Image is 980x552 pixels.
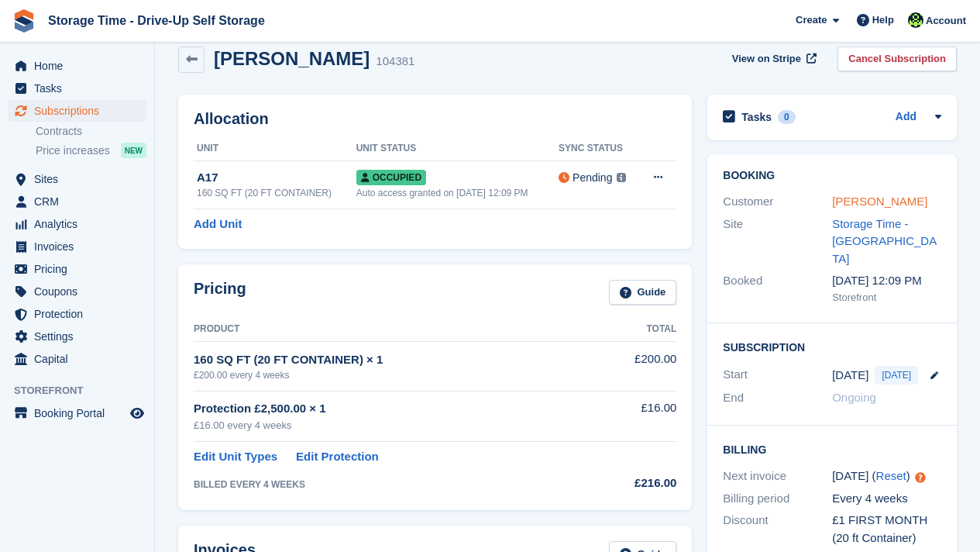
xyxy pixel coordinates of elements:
a: menu [8,55,146,77]
span: Sites [34,168,127,190]
h2: Subscription [723,339,941,354]
div: Protection £2,500.00 × 1 [194,400,589,418]
a: menu [8,213,146,235]
h2: [PERSON_NAME] [214,48,370,69]
h2: Tasks [741,110,772,124]
div: Auto access granted on [DATE] 12:09 PM [356,186,559,200]
div: End [723,389,832,407]
a: menu [8,348,146,370]
th: Unit [194,136,356,161]
a: menu [8,78,146,99]
a: Storage Time - Drive-Up Self Storage [42,8,271,33]
div: £16.00 every 4 weeks [194,418,589,433]
span: CRM [34,191,127,212]
span: Protection [34,303,127,325]
a: Preview store [128,404,146,423]
a: menu [8,100,146,122]
div: Every 4 weeks [832,490,941,508]
a: Edit Protection [296,448,379,466]
a: menu [8,191,146,212]
span: Help [872,12,894,28]
span: Subscriptions [34,100,127,122]
div: £1 FIRST MONTH (20 ft Container) [832,512,941,547]
a: Add [896,109,916,126]
img: stora-icon-8386f47178a22dfd0bd8f6a31ec36ba5ce8667c1dd55bd0f319d3a0aa187defe.svg [12,9,36,33]
span: Coupons [34,281,127,302]
div: Booked [723,272,832,305]
time: 2025-08-29 00:00:00 UTC [832,367,868,385]
span: Pricing [34,258,127,280]
span: Settings [34,326,127,347]
h2: Pricing [194,280,246,305]
span: Create [796,12,827,28]
div: Site [723,216,832,268]
div: [DATE] ( ) [832,467,941,485]
span: Tasks [34,78,127,99]
div: [DATE] 12:09 PM [832,272,941,290]
div: £200.00 every 4 weeks [194,368,589,382]
div: 160 SQ FT (20 FT CONTAINER) × 1 [194,351,589,369]
th: Product [194,317,589,342]
div: 104381 [376,53,414,71]
h2: Billing [723,441,941,457]
span: Home [34,55,127,77]
span: Storefront [14,383,154,398]
a: menu [8,281,146,302]
span: Ongoing [832,391,876,404]
a: menu [8,168,146,190]
a: Add Unit [194,216,242,233]
div: Start [723,366,832,385]
a: Guide [609,280,677,305]
td: £16.00 [589,391,676,441]
td: £200.00 [589,342,676,391]
div: Pending [573,170,612,186]
th: Total [589,317,676,342]
span: Occupied [356,170,426,185]
a: menu [8,303,146,325]
span: Invoices [34,236,127,257]
a: Contracts [36,124,146,139]
img: icon-info-grey-7440780725fd019a000dd9b08b2336e03edf1995a4989e88bcd33f0948082b44.svg [617,173,626,182]
div: Tooltip anchor [913,471,927,485]
a: Edit Unit Types [194,448,277,466]
div: BILLED EVERY 4 WEEKS [194,478,589,492]
div: 160 SQ FT (20 FT CONTAINER) [197,186,356,200]
a: menu [8,326,146,347]
a: Cancel Subscription [837,47,957,72]
div: NEW [121,143,146,158]
span: Analytics [34,213,127,235]
div: Discount [723,512,832,547]
span: [DATE] [875,366,918,385]
div: Billing period [723,490,832,508]
div: £216.00 [589,474,676,492]
a: menu [8,402,146,424]
a: menu [8,236,146,257]
a: View on Stripe [726,47,820,72]
img: Laaibah Sarwar [908,12,923,28]
th: Unit Status [356,136,559,161]
span: Price increases [36,143,110,158]
div: 0 [778,110,796,124]
th: Sync Status [559,136,638,161]
span: Capital [34,348,127,370]
h2: Allocation [194,110,676,128]
div: Next invoice [723,467,832,485]
span: Account [926,13,966,29]
a: Storage Time - [GEOGRAPHIC_DATA] [832,217,937,265]
h2: Booking [723,170,941,182]
a: menu [8,258,146,280]
div: Storefront [832,290,941,305]
a: [PERSON_NAME] [832,195,927,208]
a: Price increases NEW [36,142,146,159]
div: Customer [723,193,832,211]
a: Reset [876,469,906,482]
span: View on Stripe [732,51,801,67]
span: Booking Portal [34,402,127,424]
div: A17 [197,169,356,187]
